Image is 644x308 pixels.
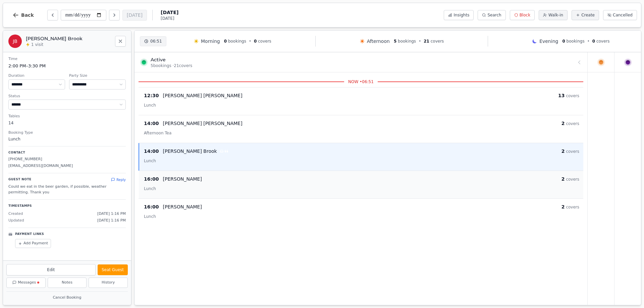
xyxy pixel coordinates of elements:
[69,73,126,79] dt: Party Size
[224,39,227,44] span: 0
[453,12,469,18] span: Insights
[6,294,128,302] button: Cancel Booking
[224,149,228,153] svg: Customer message
[562,39,565,44] span: 0
[144,186,156,191] span: Lunch
[109,10,120,20] button: Next day
[566,121,579,126] span: covers
[394,39,396,44] span: 5
[163,120,243,127] p: [PERSON_NAME] [PERSON_NAME]
[201,38,220,45] span: Morning
[8,136,126,142] dd: Lunch
[21,13,34,17] span: Back
[144,120,159,127] span: 14:00
[161,9,178,16] span: [DATE]
[97,218,126,224] span: [DATE] 1:16 PM
[150,39,162,44] span: 06:51
[163,148,217,155] p: [PERSON_NAME] Brook
[539,10,568,20] button: Walk-in
[561,148,565,154] span: 2
[144,159,156,163] span: Lunch
[144,148,159,155] span: 14:00
[31,42,43,47] span: 1 visit
[566,149,579,154] span: covers
[8,204,126,208] p: Timestamps
[8,184,126,196] p: Could we eat in the beer garden, if possible, weather permitting. Thank you
[566,177,579,182] span: covers
[431,39,444,44] span: covers
[258,39,271,44] span: covers
[558,93,565,98] span: 13
[8,94,126,99] dt: Status
[8,114,126,119] dt: Tables
[548,12,563,18] span: Walk-in
[8,73,65,79] dt: Duration
[561,176,565,182] span: 2
[8,163,126,169] p: [EMAIL_ADDRESS][DOMAIN_NAME]
[613,12,633,18] span: Cancelled
[8,63,126,69] dd: 2:00 PM – 3:30 PM
[398,39,416,44] span: bookings
[122,10,147,20] button: [DATE]
[587,39,590,44] span: •
[510,10,535,20] button: Block
[163,203,202,210] p: [PERSON_NAME]
[8,218,24,224] span: Updated
[8,157,126,162] p: [PHONE_NUMBER]
[47,10,58,20] button: Previous day
[581,12,595,18] span: Create
[8,211,23,217] span: Created
[161,16,178,21] span: [DATE]
[592,39,595,44] span: 0
[6,278,46,288] button: Messages
[539,38,558,45] span: Evening
[249,39,251,44] span: •
[7,7,39,23] button: Back
[144,103,156,108] span: Lunch
[254,39,257,44] span: 0
[561,121,565,126] span: 2
[603,10,637,20] button: Cancelled
[566,94,579,98] span: covers
[444,10,474,20] button: Insights
[566,205,579,209] span: covers
[89,278,128,288] button: History
[163,92,243,99] p: [PERSON_NAME] [PERSON_NAME]
[144,214,156,219] span: Lunch
[144,176,159,182] span: 16:00
[144,203,159,210] span: 16:00
[487,12,501,18] span: Search
[424,39,429,44] span: 21
[572,10,599,20] button: Create
[8,130,126,136] dt: Booking Type
[478,10,505,20] button: Search
[97,211,126,217] span: [DATE] 1:16 PM
[561,204,565,209] span: 2
[596,39,610,44] span: covers
[520,12,530,18] span: Block
[26,35,111,42] h2: [PERSON_NAME] Brook
[8,150,126,155] p: Contact
[567,39,585,44] span: bookings
[8,56,126,62] dt: Time
[144,92,159,99] span: 12:30
[15,232,44,237] p: Payment Links
[163,176,202,182] p: [PERSON_NAME]
[111,177,126,182] button: Reply
[367,38,390,45] span: Afternoon
[115,36,126,47] button: Close
[8,120,126,126] dd: 14
[98,264,128,275] button: Seat Guest
[15,239,51,248] button: Add Payment
[8,35,22,48] div: JB
[419,39,421,44] span: •
[144,131,171,135] span: Afternoon Tea
[228,39,246,44] span: bookings
[8,177,32,182] p: Guest Note
[48,278,87,288] button: Notes
[344,79,378,84] span: NOW • 06:51
[6,264,96,275] button: Edit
